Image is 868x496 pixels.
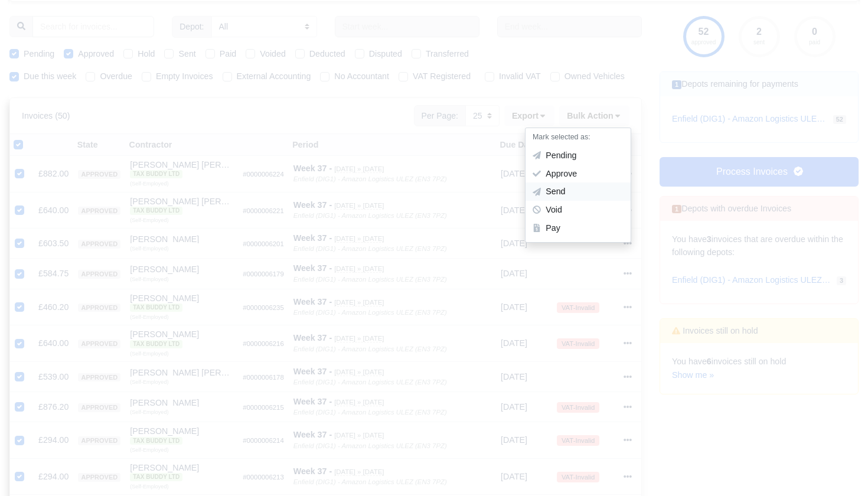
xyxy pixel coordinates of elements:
div: Pay [526,219,631,237]
div: Approve [526,165,631,183]
h6: Mark selected as: [526,128,631,146]
div: Pending [526,146,631,165]
iframe: Chat Widget [809,439,868,496]
div: Void [526,201,631,219]
div: Send [526,183,631,201]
